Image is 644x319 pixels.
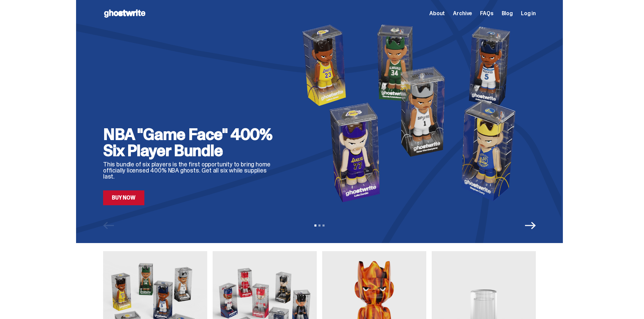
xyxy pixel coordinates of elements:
[502,11,513,16] a: Blog
[429,11,445,16] a: About
[453,11,472,16] a: Archive
[103,190,144,205] a: Buy Now
[521,11,536,16] a: Log in
[323,224,325,227] button: View slide 3
[525,220,536,231] button: Next
[314,224,316,227] button: View slide 1
[103,126,279,159] h2: NBA "Game Face" 400% Six Player Bundle
[290,21,536,205] img: NBA "Game Face" 400% Six Player Bundle
[103,161,279,180] p: This bundle of six players is the first opportunity to bring home officially licensed 400% NBA gh...
[318,224,320,227] button: View slide 2
[480,11,493,16] a: FAQs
